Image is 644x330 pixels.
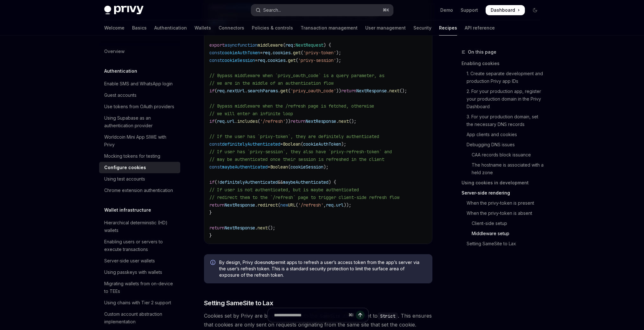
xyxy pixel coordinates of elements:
a: Basics [132,20,147,36]
div: Configure cookies [104,164,146,171]
div: Using Supabase as an authentication provider [104,114,176,129]
a: API reference [465,20,495,36]
span: const [209,50,222,56]
div: Hierarchical deterministic (HD) wallets [104,219,176,234]
span: By design, Privy does permit apps to refresh a user’s access token from the app’s server via the ... [219,259,426,278]
a: Overview [99,46,180,57]
a: Mocking tokens for testing [99,150,180,162]
span: Boolean [283,141,301,147]
span: ( [214,88,217,94]
span: async [225,42,237,48]
a: Setting SameSite to Lax [462,239,545,249]
a: Chrome extension authentication [99,185,180,196]
span: cookieSession [222,57,255,63]
button: Toggle dark mode [530,5,540,15]
a: Client-side setup [462,218,545,228]
span: NextResponse [225,202,255,208]
span: . [336,118,339,124]
a: Security [413,20,431,36]
span: get [280,88,288,94]
span: if [209,88,214,94]
span: next [389,88,399,94]
div: Guest accounts [104,91,137,99]
span: . [270,50,273,56]
span: next [339,118,349,124]
span: next [258,225,268,231]
span: } [209,210,212,215]
button: Open search [251,4,393,16]
span: Boolean [270,164,288,170]
span: middleware [258,42,283,48]
span: . [235,118,237,124]
span: . [225,118,227,124]
span: = [260,50,263,56]
span: req [258,57,265,63]
a: When the privy-token is present [462,198,545,208]
span: redirect [258,202,278,208]
h5: Authentication [104,67,137,75]
span: if [209,179,214,185]
span: . [225,88,227,94]
a: Enable SMS and WhatsApp login [99,78,180,89]
a: When the privy-token is absent [462,208,545,218]
span: . [334,202,336,208]
a: Hierarchical deterministic (HD) wallets [99,217,180,236]
input: Ask a question... [274,308,346,322]
span: function [237,42,258,48]
span: . [290,50,293,56]
a: Authentication [154,20,187,36]
span: definitelyAuthenticated [222,141,280,147]
span: return [209,202,225,208]
span: ⌘ K [383,8,389,13]
span: cookieSession [290,164,323,170]
span: ( [288,88,290,94]
span: req [217,118,225,124]
span: . [285,57,288,63]
span: )); [344,202,351,208]
span: maybeAuthenticated [283,179,328,185]
span: return [209,225,225,231]
span: ( [214,118,217,124]
a: Middleware setup [462,228,545,239]
span: )) [336,88,341,94]
span: && [278,179,283,185]
span: NextResponse [225,225,255,231]
a: Dashboard [486,5,525,15]
a: Wallets [194,20,211,36]
span: includes [237,118,258,124]
span: export [209,42,225,48]
a: Guest accounts [99,89,180,101]
span: NextResponse [356,88,387,94]
a: Using test accounts [99,173,180,185]
span: ( [278,202,280,208]
span: // If the user has `privy-token`, they are definitely authenticated [209,134,379,139]
span: url [227,118,235,124]
span: . [265,57,268,63]
span: // If user is not authenticated, but is maybe authenticated [209,187,359,193]
span: // If user has `privy-session`, they also have `privy-refresh-token` and [209,149,392,155]
span: )) [285,118,290,124]
span: ); [336,57,341,63]
div: Overview [104,48,124,55]
a: Server-side user wallets [99,255,180,267]
span: cookies [273,50,290,56]
a: Use tokens from OAuth providers [99,101,180,112]
span: URL [288,202,296,208]
span: . [278,88,280,94]
a: Migrating wallets from on-device to TEEs [99,278,180,297]
a: Connectors [219,20,244,36]
span: Setting SameSite to Lax [204,299,273,307]
span: const [209,164,222,170]
a: User management [365,20,406,36]
span: (); [399,88,407,94]
a: Support [461,7,478,13]
span: ); [341,141,346,147]
span: = [280,141,283,147]
span: // we are in the middle of an authentication flow [209,80,334,86]
span: req [285,42,293,48]
div: Enable SMS and WhatsApp login [104,80,173,88]
a: Enabling users or servers to execute transactions [99,236,180,255]
span: ( [301,50,303,56]
div: Using chains with Tier 2 support [104,299,171,307]
a: CAA records block issuance [462,150,545,160]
